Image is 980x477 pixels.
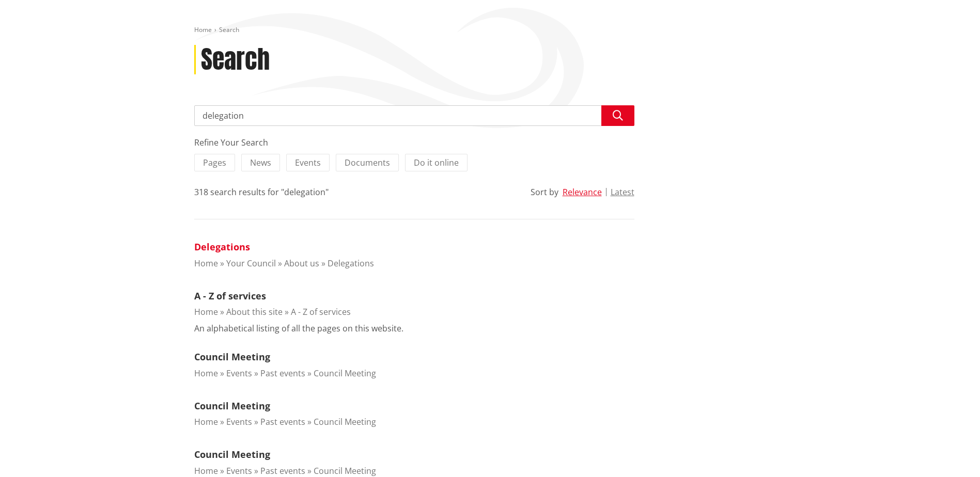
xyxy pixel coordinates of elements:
a: Past events [260,465,305,476]
a: Past events [260,368,305,379]
a: Delegations [194,241,250,253]
div: 318 search results for "delegation" [194,186,329,198]
span: Documents [345,157,390,168]
a: Delegations [328,258,374,269]
a: Council Meeting [314,465,376,476]
a: Past events [260,416,305,427]
div: Refine Your Search [194,136,634,149]
a: Home [194,368,218,379]
a: Events [226,368,252,379]
a: Council Meeting [194,448,270,460]
span: Search [219,25,239,34]
span: News [250,157,271,168]
a: Home [194,416,218,427]
span: Events [295,157,321,168]
a: A - Z of services [291,306,351,317]
a: Council Meeting [314,416,376,427]
a: About us [284,258,319,269]
iframe: Messenger Launcher [932,434,970,471]
a: Events [226,465,252,476]
span: Do it online [414,157,459,168]
a: Council Meeting [194,351,270,363]
input: Search input [194,105,634,126]
p: An alphabetical listing of all the pages on this website. [194,322,403,335]
span: Pages [203,157,226,168]
a: Events [226,416,252,427]
div: Sort by [531,186,558,198]
a: Council Meeting [314,368,376,379]
a: About this site [226,306,283,317]
nav: breadcrumb [194,26,786,35]
button: Relevance [563,187,602,197]
a: Home [194,258,218,269]
a: Your Council [226,258,276,269]
h1: Search [201,45,270,75]
a: Home [194,306,218,317]
a: Home [194,25,212,34]
a: Home [194,465,218,476]
a: A - Z of services [194,290,266,302]
button: Latest [611,187,634,197]
a: Council Meeting [194,400,270,412]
